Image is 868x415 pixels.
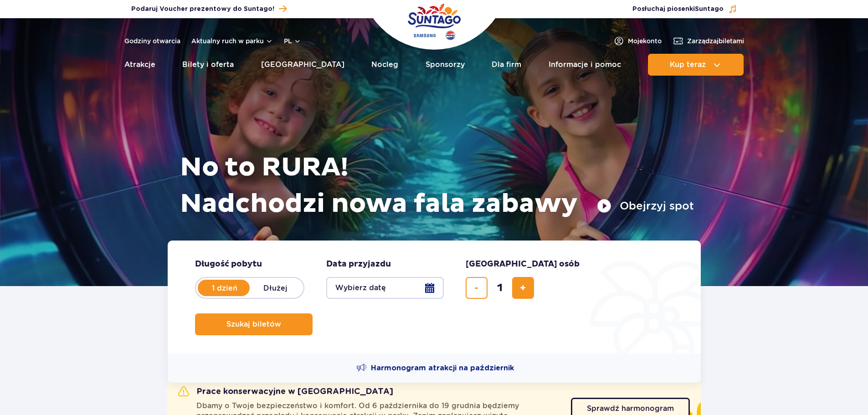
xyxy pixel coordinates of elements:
[673,36,744,46] a: Zarządzajbiletami
[628,36,662,46] span: Moje konto
[489,277,511,299] input: liczba biletów
[191,37,273,45] button: Aktualny ruch w parku
[648,54,744,76] button: Kup teraz
[182,54,234,76] a: Bilety i oferta
[250,278,302,297] label: Dłużej
[199,278,251,297] label: 1 dzień
[371,363,514,373] span: Harmonogram atrakcji na październik
[695,6,724,12] span: Suntago
[670,61,706,69] span: Kup teraz
[168,241,701,354] form: Planowanie wizyty w Park of Poland
[492,54,521,76] a: Dla firm
[124,54,155,76] a: Atrakcje
[124,36,180,46] a: Godziny otwarcia
[466,277,488,299] button: usuń bilet
[632,5,737,14] button: Posłuchaj piosenkiSuntago
[632,5,724,14] span: Posłuchaj piosenki
[466,259,580,270] span: [GEOGRAPHIC_DATA] osób
[549,54,621,76] a: Informacje i pomoc
[687,36,744,46] span: Zarządzaj biletami
[178,386,393,397] h2: Prace konserwacyjne w [GEOGRAPHIC_DATA]
[131,3,287,15] a: Podaruj Voucher prezentowy do Suntago!
[261,54,344,76] a: [GEOGRAPHIC_DATA]
[326,259,391,270] span: Data przyjazdu
[131,5,274,14] span: Podaruj Voucher prezentowy do Suntago!
[195,259,262,270] span: Długość pobytu
[284,36,301,46] button: pl
[195,313,313,335] button: Szukaj biletów
[371,54,398,76] a: Nocleg
[180,149,694,222] h1: No to RURA! Nadchodzi nowa fala zabawy
[226,320,281,328] span: Szukaj biletów
[613,36,662,46] a: Mojekonto
[326,277,444,299] button: Wybierz datę
[356,363,514,374] a: Harmonogram atrakcji na październik
[426,54,465,76] a: Sponsorzy
[587,405,674,412] span: Sprawdź harmonogram
[597,199,694,213] button: Obejrzyj spot
[512,277,534,299] button: dodaj bilet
